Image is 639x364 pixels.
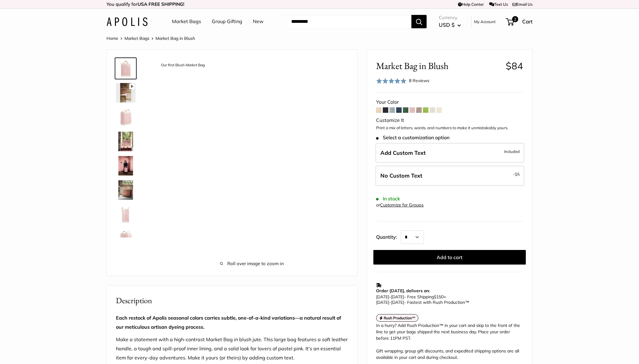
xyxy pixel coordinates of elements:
img: Market Bag in Blush [116,180,135,200]
span: Currency [439,13,461,22]
strong: USA FREE SHIPPING! [138,1,184,7]
p: - Free Shipping + [376,294,520,305]
a: Customize for Groups [380,202,424,208]
div: In a hurry? Add Rush Production™ in your cart and skip to the front of the line to get your bags ... [376,322,523,361]
p: Make a statement with a high-contrast Market Bag in blush jute. This large bag features a soft le... [116,335,348,362]
span: Add Custom Text [380,149,426,156]
a: Home [106,36,118,41]
span: Market Bag in Blush [376,60,501,71]
a: Market Bag in Blush [115,203,137,225]
span: In stock [376,196,400,202]
span: [DATE] [376,294,389,300]
img: Market Bag in Blush [116,132,135,151]
a: Market Bags [172,17,201,26]
a: Market Bag in Blush [115,106,137,128]
strong: Rush Production™ [384,316,416,320]
p: Print a mix of letters, words, and numbers to make it unmistakably yours. [376,125,523,131]
span: [DATE] [391,300,404,305]
div: Our first Blush Market Bag [158,61,208,69]
span: $5 [515,172,520,177]
span: No Custom Text [380,172,422,179]
label: Leave Blank [375,166,524,186]
strong: Each restock of Apolis seasonal colors carries subtle, one-of-a-kind variations—a natural result ... [116,315,341,330]
a: New [253,17,264,26]
button: Add to cart [373,250,526,265]
a: Market Bag in Blush [115,82,137,104]
a: Market Bag in Blush [115,228,137,250]
input: Search... [286,15,411,28]
span: Market Bag in Blush [155,36,195,41]
span: - [513,171,520,178]
a: Market Bag in Blush [115,179,137,201]
a: Group Gifting [212,17,242,26]
span: 2 [512,16,518,22]
strong: Order [DATE], delivers on: [376,288,430,293]
a: Text Us [489,2,508,7]
label: Add Custom Text [375,143,524,163]
span: [DATE] [391,294,404,300]
h2: Description [116,295,348,307]
span: Included [504,148,520,155]
div: or [376,201,424,209]
span: USD $ [439,22,455,28]
span: $84 [506,60,523,72]
img: Apolis [106,17,148,26]
span: Roll over image to zoom in [155,259,348,268]
span: Select a customization option [376,135,449,140]
button: USD $ [439,20,461,30]
a: description_Effortless style wherever you go [115,155,137,177]
span: $150 [434,294,444,300]
div: Customize It [376,116,523,125]
a: Market Bag in Blush [115,130,137,152]
img: Market Bag in Blush [116,229,135,248]
div: Your Color [376,98,523,107]
a: My Account [474,18,496,25]
img: Market Bag in Blush [116,107,135,127]
img: Market Bag in Blush [116,83,135,102]
span: Cart [522,18,532,25]
span: - [389,294,391,300]
img: Market Bag in Blush [116,205,135,224]
span: - Fastest with Rush Production™ [376,300,469,305]
img: description_Our first Blush Market Bag [116,59,135,78]
nav: Breadcrumb [106,34,195,42]
label: Quantity: [376,229,401,244]
span: - [389,300,391,305]
span: [DATE] [376,300,389,305]
a: 2 Cart [506,17,532,26]
span: 8 Reviews [409,78,429,83]
a: description_Our first Blush Market Bag [115,57,137,79]
a: Market Bags [124,36,149,41]
button: Search [411,15,427,28]
a: Email Us [512,2,532,7]
a: Help Center [458,2,484,7]
img: description_Effortless style wherever you go [116,156,135,175]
